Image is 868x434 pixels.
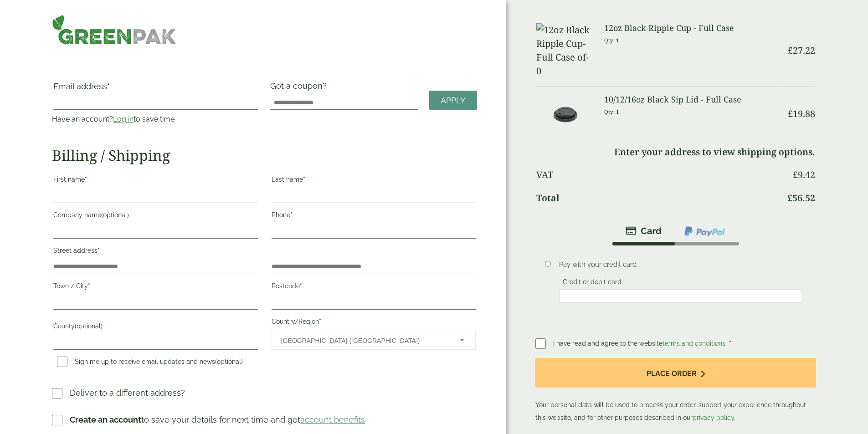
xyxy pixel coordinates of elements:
label: Sign me up to receive email updates and news [53,358,247,368]
label: County [53,320,257,335]
iframe: Secure payment input frame [562,292,799,300]
strong: Create an account [70,415,141,424]
td: Enter your address to view shipping options. [536,141,815,163]
p: Have an account? to save time [52,114,259,125]
span: £ [787,192,792,204]
span: £ [788,107,793,120]
small: Qty: 1 [604,108,619,115]
span: (optional) [215,358,243,365]
abbr: required [98,247,100,254]
span: £ [793,168,798,181]
abbr: required [319,318,321,325]
span: United Kingdom (UK) [281,331,448,350]
label: First name [53,173,257,189]
a: account benefits [300,415,365,424]
abbr: required [303,176,305,183]
p: Deliver to a different address? [70,387,185,399]
label: Company name [53,209,257,224]
span: I have read and agree to the website [553,340,727,347]
abbr: required [290,211,293,219]
span: (optional) [75,322,103,330]
label: Postcode [272,280,476,295]
a: Apply [429,91,477,110]
img: stripe.png [626,225,662,236]
small: Qty: 1 [604,37,619,44]
abbr: required [107,82,110,91]
label: Last name [272,173,476,189]
a: privacy policy [693,414,734,421]
img: GreenPak Supplies [52,15,176,45]
bdi: 27.22 [788,44,815,56]
button: Place order [535,358,816,388]
abbr: required [300,282,302,290]
abbr: required [85,176,87,183]
img: 12oz Black Ripple Cup-Full Case of-0 [536,23,593,78]
bdi: 9.42 [793,168,815,181]
label: Country/Region [272,315,476,331]
th: Total [536,187,781,209]
label: Town / City [53,280,257,295]
abbr: required [88,282,90,290]
label: Phone [272,209,476,224]
h2: Billing / Shipping [52,147,477,164]
p: Your personal data will be used to process your order, support your experience throughout this we... [535,358,816,424]
h3: 12oz Black Ripple Cup - Full Case [604,23,781,33]
label: Credit or debit card [559,278,625,288]
h3: 10/12/16oz Black Sip Lid - Full Case [604,95,781,105]
span: Apply [441,96,466,106]
label: Street address [53,244,257,260]
bdi: 56.52 [787,192,815,204]
label: Email address [53,82,257,95]
p: Pay with your credit card. [559,260,802,270]
a: Log in [113,115,134,123]
span: Country/Region [272,331,476,350]
abbr: required [729,340,731,347]
a: terms and conditions [663,340,725,347]
th: VAT [536,164,781,186]
img: ppcp-gateway.png [683,225,726,237]
bdi: 19.88 [788,107,815,120]
label: Got a coupon? [270,81,330,95]
span: £ [788,44,793,56]
input: Sign me up to receive email updates and news(optional) [57,357,67,367]
p: to save your details for next time and get [70,414,365,426]
span: (optional) [101,211,129,219]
